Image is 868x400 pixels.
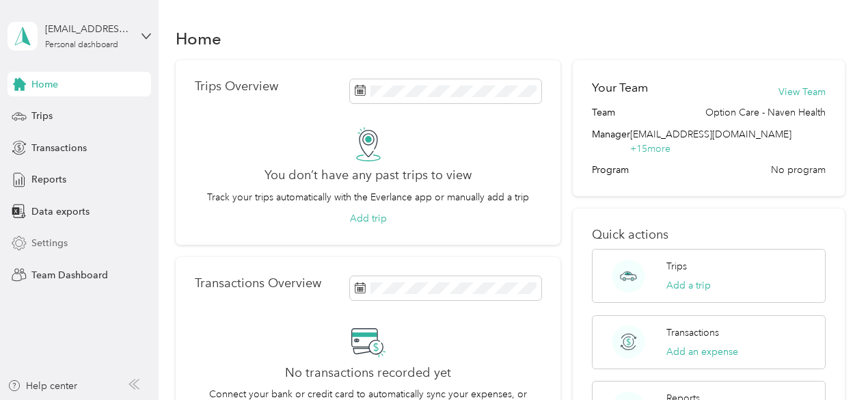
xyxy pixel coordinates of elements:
span: + 15 more [630,143,670,155]
span: [EMAIL_ADDRESS][DOMAIN_NAME] [630,129,791,140]
h2: Your Team [592,79,648,96]
span: No program [771,163,826,177]
span: Home [31,77,58,92]
div: Personal dashboard [45,41,118,49]
span: Trips [31,109,53,123]
span: Option Care - Naven Health [705,105,826,120]
span: Settings [31,236,68,250]
button: Help center [8,379,77,393]
div: [EMAIL_ADDRESS][DOMAIN_NAME] [45,22,131,36]
span: Program [592,163,629,177]
span: Team [592,105,615,120]
button: Add a trip [666,278,711,293]
p: Track your trips automatically with the Everlance app or manually add a trip [207,190,529,204]
span: Data exports [31,204,90,219]
button: Add an expense [666,345,738,359]
h2: No transactions recorded yet [285,366,451,380]
p: Transactions [666,325,719,340]
iframe: Everlance-gr Chat Button Frame [791,323,868,400]
span: Team Dashboard [31,268,108,282]
h2: You don’t have any past trips to view [265,168,472,183]
p: Quick actions [592,228,826,242]
button: Add trip [350,211,387,226]
button: View Team [778,85,826,99]
p: Trips Overview [195,79,278,94]
span: Transactions [31,141,87,155]
span: Manager [592,127,630,156]
p: Trips [666,259,687,274]
span: Reports [31,172,66,187]
p: Transactions Overview [195,276,321,291]
h1: Home [176,31,221,46]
